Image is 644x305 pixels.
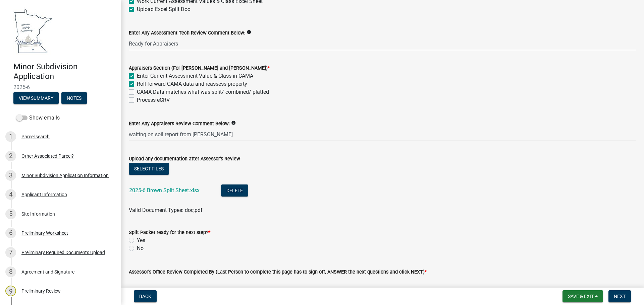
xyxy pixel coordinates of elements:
[614,294,626,299] span: Next
[129,122,230,126] label: Enter Any Appraisers Review Comment Below:
[21,250,105,255] div: Preliminary Required Documents Upload
[129,230,210,235] label: Split Packet ready for the next step?
[129,157,240,161] label: Upload any documentation after Assessor's Review
[21,212,55,216] div: Site Information
[21,173,109,178] div: Minor Subdivision Application Information
[21,270,74,274] div: Agreement and Signature
[137,244,144,252] label: No
[129,31,245,35] label: Enter Any Assessment Tech Review Comment Below:
[61,96,87,101] wm-modal-confirm: Notes
[129,207,203,213] span: Valid Document Types: doc,pdf
[5,266,16,277] div: 8
[247,30,251,34] i: info
[137,88,269,96] label: CAMA Data matches what was split/ combined/ platted
[137,72,253,80] label: Enter Current Assessment Value & Class in CAMA
[5,247,16,258] div: 7
[5,286,16,296] div: 9
[139,294,151,299] span: Back
[129,163,169,175] button: Select files
[13,62,115,81] h4: Minor Subdivision Application
[61,92,87,104] button: Notes
[5,189,16,200] div: 4
[562,290,603,302] button: Save & Exit
[13,92,59,104] button: View Summary
[137,96,170,104] label: Process eCRV
[21,154,74,158] div: Other Associated Parcel?
[13,7,53,55] img: Waseca County, Minnesota
[129,270,427,275] label: Assessor's Office Review Completed By (Last Person to complete this page has to sign off, ANSWER ...
[21,289,61,293] div: Preliminary Review
[137,5,190,13] label: Upload Excel Split Doc
[5,131,16,142] div: 1
[137,236,145,244] label: Yes
[221,188,248,194] wm-modal-confirm: Delete Document
[21,192,67,197] div: Applicant Information
[5,228,16,238] div: 6
[129,187,200,194] a: 2025-6 Brown Split Sheet.xlsx
[129,66,270,71] label: Appraisers Section (For [PERSON_NAME] and [PERSON_NAME])
[21,231,68,235] div: Preliminary Worksheet
[568,294,594,299] span: Save & Exit
[16,114,60,122] label: Show emails
[134,290,157,302] button: Back
[5,209,16,219] div: 5
[13,96,59,101] wm-modal-confirm: Summary
[137,80,247,88] label: Roll forward CAMA data and reassess property
[231,121,236,125] i: info
[608,290,631,302] button: Next
[21,134,50,139] div: Parcel search
[5,151,16,161] div: 2
[221,184,248,197] button: Delete
[13,84,107,90] span: 2025-6
[5,170,16,181] div: 3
